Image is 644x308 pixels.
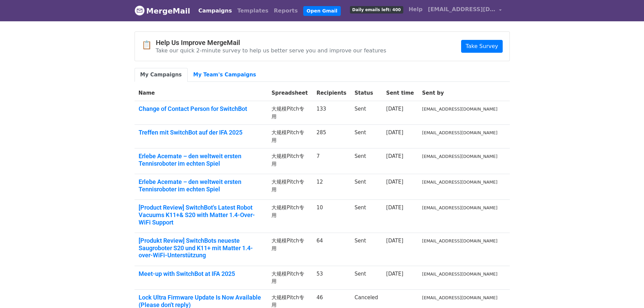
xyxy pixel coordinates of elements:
a: Templates [235,4,271,18]
a: Daily emails left: 400 [347,3,406,16]
a: [DATE] [386,106,403,112]
a: Change of Contact Person for SwitchBot [139,105,264,113]
a: [DATE] [386,271,403,277]
a: [DATE] [386,153,403,159]
td: 12 [312,174,351,200]
a: [DATE] [386,179,403,185]
td: 大规模Pitch专用 [267,200,312,233]
small: [EMAIL_ADDRESS][DOMAIN_NAME] [422,130,498,135]
a: [Product Review] SwitchBot's Latest Robot Vacuums K11+& S20 with Matter 1.4-Over-WiFi Support [139,204,264,226]
td: Sent [351,101,382,125]
td: Sent [351,266,382,289]
small: [EMAIL_ADDRESS][DOMAIN_NAME] [422,205,498,210]
h4: Help Us Improve MergeMail [156,39,386,47]
a: Open Gmail [303,6,341,16]
td: 10 [312,200,351,233]
td: Sent [351,233,382,266]
a: Erlebe Acemate – den weltweit ersten Tennisroboter im echten Spiel [139,178,264,193]
span: [EMAIL_ADDRESS][DOMAIN_NAME] [428,5,496,14]
a: Erlebe Acemate – den weltweit ersten Tennisroboter im echten Spiel [139,152,264,167]
a: Meet-up with SwitchBot at IFA 2025 [139,270,264,278]
small: [EMAIL_ADDRESS][DOMAIN_NAME] [422,238,498,243]
a: My Campaigns [135,68,188,82]
a: Take Survey [461,40,502,53]
iframe: Chat Widget [610,276,644,308]
td: 大规模Pitch专用 [267,125,312,148]
small: [EMAIL_ADDRESS][DOMAIN_NAME] [422,271,498,277]
a: [DATE] [386,129,403,136]
a: [DATE] [386,205,403,211]
a: Reports [271,4,301,18]
a: Campaigns [196,4,235,18]
a: Treffen mit SwitchBot auf der IFA 2025 [139,129,264,136]
span: Daily emails left: 400 [350,6,403,14]
th: Sent time [382,85,418,101]
td: 大规模Pitch专用 [267,233,312,266]
small: [EMAIL_ADDRESS][DOMAIN_NAME] [422,154,498,159]
td: Sent [351,174,382,200]
td: Sent [351,148,382,174]
td: 7 [312,148,351,174]
a: MergeMail [135,4,190,18]
td: 大规模Pitch专用 [267,266,312,289]
small: [EMAIL_ADDRESS][DOMAIN_NAME] [422,180,498,185]
small: [EMAIL_ADDRESS][DOMAIN_NAME] [422,295,498,300]
th: Recipients [312,85,351,101]
p: Take our quick 2-minute survey to help us better serve you and improve our features [156,47,386,54]
td: 大规模Pitch专用 [267,174,312,200]
small: [EMAIL_ADDRESS][DOMAIN_NAME] [422,106,498,112]
td: 53 [312,266,351,289]
td: 大规模Pitch专用 [267,148,312,174]
td: Sent [351,125,382,148]
th: Name [135,85,268,101]
a: [DATE] [386,238,403,244]
td: 285 [312,125,351,148]
a: [Produkt Review] SwitchBots neueste Saugroboter S20 und K11+ mit Matter 1.4-over-WiFi-Unterstützung [139,237,264,259]
td: 133 [312,101,351,125]
div: 聊天小组件 [610,276,644,308]
a: [EMAIL_ADDRESS][DOMAIN_NAME] [425,3,504,19]
td: 64 [312,233,351,266]
th: Spreadsheet [267,85,312,101]
th: Sent by [418,85,502,101]
td: Sent [351,200,382,233]
img: MergeMail logo [135,5,145,16]
a: My Team's Campaigns [188,68,262,82]
td: 大规模Pitch专用 [267,101,312,125]
a: Help [406,3,425,16]
th: Status [351,85,382,101]
span: 📋 [142,40,156,50]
